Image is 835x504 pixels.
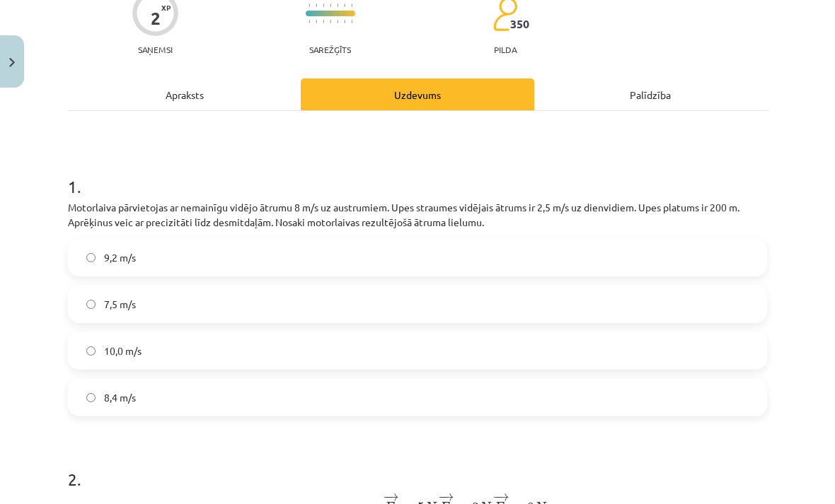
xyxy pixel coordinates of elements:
span: XP [161,4,171,11]
span: → [385,493,399,501]
img: icon-short-line-57e1e144782c952c97e751825c79c345078a6d821885a25fce030b3d8c18986b.svg [351,4,352,7]
h1: 1 . [68,152,767,196]
span: 8,4 m/s [104,390,136,405]
img: icon-short-line-57e1e144782c952c97e751825c79c345078a6d821885a25fce030b3d8c18986b.svg [323,4,324,7]
img: icon-short-line-57e1e144782c952c97e751825c79c345078a6d821885a25fce030b3d8c18986b.svg [337,20,338,23]
p: pilda [494,45,517,54]
input: 7,5 m/s [86,300,96,309]
img: icon-short-line-57e1e144782c952c97e751825c79c345078a6d821885a25fce030b3d8c18986b.svg [344,20,345,23]
span: − [438,493,449,501]
img: icon-short-line-57e1e144782c952c97e751825c79c345078a6d821885a25fce030b3d8c18986b.svg [337,4,338,7]
input: 10,0 m/s [86,346,96,356]
img: icon-short-line-57e1e144782c952c97e751825c79c345078a6d821885a25fce030b3d8c18986b.svg [323,20,324,23]
input: 9,2 m/s [86,253,96,262]
img: icon-short-line-57e1e144782c952c97e751825c79c345078a6d821885a25fce030b3d8c18986b.svg [330,20,331,23]
span: 350 [510,18,529,30]
div: Apraksts [68,78,301,110]
img: icon-short-line-57e1e144782c952c97e751825c79c345078a6d821885a25fce030b3d8c18986b.svg [330,4,331,7]
img: icon-short-line-57e1e144782c952c97e751825c79c345078a6d821885a25fce030b3d8c18986b.svg [309,20,310,23]
input: 8,4 m/s [86,393,96,402]
span: 7,5 m/s [104,297,136,312]
span: − [383,493,393,501]
p: Sarežģīts [309,45,351,54]
p: Motorlaiva pārvietojas ar nemainīgu vidējo ātrumu 8 m/s uz austrumiem. Upes straumes vidējais ātr... [68,200,767,230]
span: 9,2 m/s [104,250,136,265]
span: − [493,493,503,501]
span: 10,0 m/s [104,344,142,358]
h1: 2 . [68,445,767,488]
img: icon-short-line-57e1e144782c952c97e751825c79c345078a6d821885a25fce030b3d8c18986b.svg [316,20,317,23]
img: icon-short-line-57e1e144782c952c97e751825c79c345078a6d821885a25fce030b3d8c18986b.svg [316,4,317,7]
span: → [495,493,509,501]
div: Uzdevums [301,78,534,110]
img: icon-short-line-57e1e144782c952c97e751825c79c345078a6d821885a25fce030b3d8c18986b.svg [309,4,310,7]
img: icon-short-line-57e1e144782c952c97e751825c79c345078a6d821885a25fce030b3d8c18986b.svg [344,4,345,7]
div: Palīdzība [534,78,767,110]
img: icon-close-lesson-0947bae3869378f0d4975bcd49f059093ad1ed9edebbc8119c70593378902aed.svg [9,58,15,67]
img: icon-short-line-57e1e144782c952c97e751825c79c345078a6d821885a25fce030b3d8c18986b.svg [351,20,352,23]
div: 2 [151,8,161,28]
span: → [440,493,454,501]
p: Saņemsi [132,45,178,54]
